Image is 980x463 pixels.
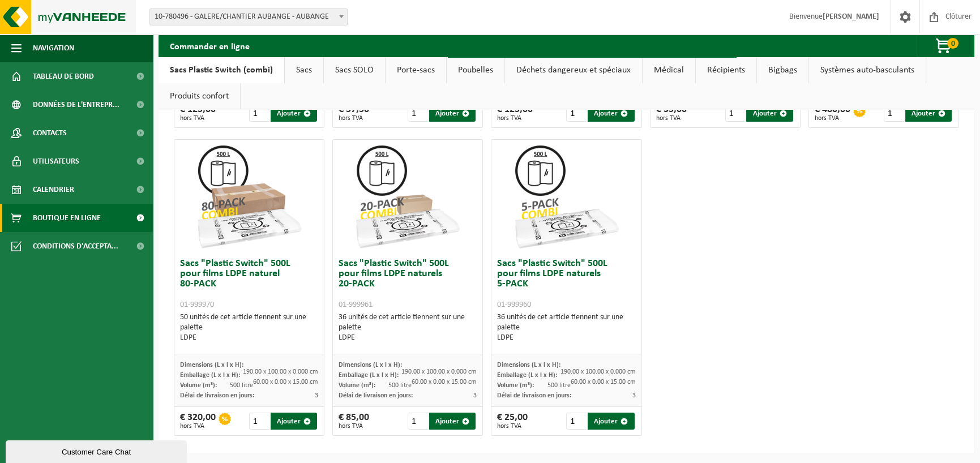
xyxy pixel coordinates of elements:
[388,382,412,389] span: 500 litre
[497,333,635,343] div: LDPE
[33,91,119,119] span: Données de l'entrepr...
[159,57,284,83] a: Sacs Plastic Switch (combi)
[566,105,587,122] input: 1
[412,379,477,385] span: 60.00 x 0.00 x 15.00 cm
[408,413,428,430] input: 1
[632,392,636,399] span: 3
[180,382,217,389] span: Volume (m³):
[588,105,634,122] button: Ajouter
[180,259,318,310] h3: Sacs "Plastic Switch" 500L pour films LDPE naturel 80-PACK
[408,105,428,122] input: 1
[473,392,477,399] span: 3
[566,413,587,430] input: 1
[339,413,369,430] div: € 85,00
[571,379,636,385] span: 60.00 x 0.00 x 15.00 cm
[271,105,317,122] button: Ajouter
[547,382,571,389] span: 500 litre
[401,368,477,375] span: 190.00 x 100.00 x 0.000 cm
[33,232,118,260] span: Conditions d'accepta...
[339,423,369,430] span: hors TVA
[809,57,926,83] a: Systèmes auto-basculants
[497,372,557,379] span: Emballage (L x l x H):
[947,38,958,49] span: 0
[180,115,216,122] span: hors TVA
[159,35,261,57] h2: Commander en ligne
[230,382,253,389] span: 500 litre
[823,12,879,21] strong: [PERSON_NAME]
[917,35,973,57] button: 0
[497,301,531,309] span: 01-999960
[33,147,79,175] span: Utilisateurs
[339,312,477,343] div: 36 unités de cet article tiennent sur une palette
[339,301,373,309] span: 01-999961
[497,115,533,122] span: hors TVA
[696,57,756,83] a: Récipients
[510,140,623,253] img: 01-999960
[757,57,808,83] a: Bigbags
[429,413,476,430] button: Ajouter
[497,105,533,122] div: € 125,00
[6,438,189,463] iframe: chat widget
[497,259,635,310] h3: Sacs "Plastic Switch" 500L pour films LDPE naturels 5-PACK
[180,105,216,122] div: € 125,00
[33,204,101,232] span: Boutique en ligne
[149,8,348,25] span: 10-780496 - GALERE/CHANTIER AUBANGE - AUBANGE
[429,105,476,122] button: Ajouter
[497,362,560,368] span: Dimensions (L x l x H):
[33,119,67,147] span: Contacts
[33,34,74,62] span: Navigation
[180,301,214,309] span: 01-999970
[339,362,402,368] span: Dimensions (L x l x H):
[159,83,240,109] a: Produits confort
[588,413,634,430] button: Ajouter
[192,140,306,253] img: 01-999970
[497,413,528,430] div: € 25,00
[656,115,687,122] span: hors TVA
[271,413,317,430] button: Ajouter
[315,392,318,399] span: 3
[725,105,746,122] input: 1
[497,423,528,430] span: hors TVA
[339,115,369,122] span: hors TVA
[746,105,793,122] button: Ajouter
[815,115,850,122] span: hors TVA
[497,312,635,343] div: 36 unités de cet article tiennent sur une palette
[815,105,850,122] div: € 480,00
[351,140,464,253] img: 01-999961
[180,413,216,430] div: € 320,00
[253,379,318,385] span: 60.00 x 0.00 x 15.00 cm
[339,392,413,399] span: Délai de livraison en jours:
[505,57,642,83] a: Déchets dangereux et spéciaux
[150,9,347,25] span: 10-780496 - GALERE/CHANTIER AUBANGE - AUBANGE
[339,382,375,389] span: Volume (m³):
[285,57,323,83] a: Sacs
[180,372,240,379] span: Emballage (L x l x H):
[33,175,74,204] span: Calendrier
[180,312,318,343] div: 50 unités de cet article tiennent sur une palette
[249,105,269,122] input: 1
[656,105,687,122] div: € 35,00
[339,333,477,343] div: LDPE
[643,57,695,83] a: Médical
[339,259,477,310] h3: Sacs "Plastic Switch" 500L pour films LDPE naturels 20-PACK
[180,392,254,399] span: Délai de livraison en jours:
[497,382,534,389] span: Volume (m³):
[339,105,369,122] div: € 37,50
[905,105,952,122] button: Ajouter
[180,423,216,430] span: hors TVA
[884,105,904,122] input: 1
[386,57,446,83] a: Porte-sacs
[447,57,504,83] a: Poubelles
[560,368,636,375] span: 190.00 x 100.00 x 0.000 cm
[339,372,399,379] span: Emballage (L x l x H):
[249,413,269,430] input: 1
[243,368,318,375] span: 190.00 x 100.00 x 0.000 cm
[180,362,243,368] span: Dimensions (L x l x H):
[33,62,94,91] span: Tableau de bord
[497,392,571,399] span: Délai de livraison en jours:
[324,57,385,83] a: Sacs SOLO
[180,333,318,343] div: LDPE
